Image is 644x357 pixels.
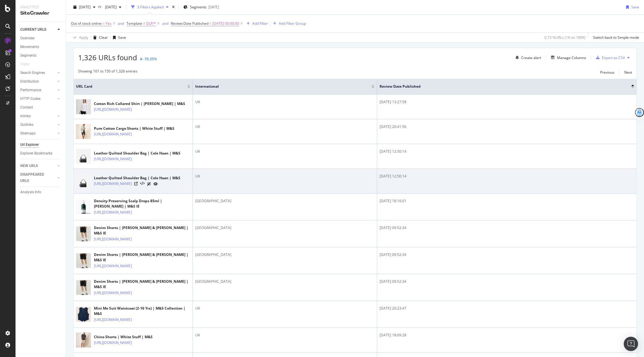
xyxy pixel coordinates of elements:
[591,33,639,42] button: Switch back to Simple mode
[76,84,186,89] span: URL Card
[71,33,88,42] button: Apply
[94,131,132,137] a: [URL][DOMAIN_NAME]
[171,4,176,10] div: times
[20,61,35,67] a: Visits
[76,197,91,217] img: main image
[20,78,39,85] div: Distribution
[171,21,208,26] span: Review Date Published
[624,69,632,76] button: Next
[380,149,634,154] div: [DATE] 12:50:14
[134,182,138,186] a: Visit Online Page
[195,99,374,105] div: UK
[190,4,207,10] span: Segments
[20,78,56,85] a: Distribution
[594,53,625,62] button: Export as CSV
[118,35,126,40] div: Save
[20,44,39,50] div: Movements
[208,4,219,10] div: [DATE]
[20,189,62,195] a: Analysis Info
[20,171,50,184] div: DISAPPEARED URLS
[94,236,132,242] a: [URL][DOMAIN_NAME]
[94,151,180,156] div: Leather Quilted Shoulder Bag | Cole Haan | M&S
[94,317,132,323] a: [URL][DOMAIN_NAME]
[20,52,62,59] a: Segments
[20,130,35,137] div: Sitemaps
[20,96,56,102] a: HTTP Codes
[244,20,268,27] button: Add Filter
[20,104,33,111] div: Content
[20,150,62,157] a: Explorer Bookmarks
[20,163,56,169] a: NEW URLS
[91,33,108,42] button: Clear
[380,306,634,311] div: [DATE] 20:23:47
[79,4,91,10] span: 2025 Oct. 4th
[544,35,586,40] div: 0.73 % URLs ( 1K on 180K )
[118,21,124,26] button: and
[76,122,91,141] img: main image
[106,19,112,28] span: Yes
[20,130,56,137] a: Sitemaps
[94,126,174,131] div: Pure Cotton Cargo Shorts | White Stuff | M&S
[20,104,62,111] a: Content
[20,87,41,93] div: Performance
[78,69,137,76] div: Showing 101 to 150 of 1,326 entries
[76,251,91,270] img: main image
[94,225,190,236] div: Denim Shorts | [PERSON_NAME] & [PERSON_NAME] | M&S IE
[147,181,151,187] a: AI Url Details
[195,225,374,231] div: [GEOGRAPHIC_DATA]
[76,97,91,117] img: main image
[557,55,586,60] div: Manage Columns
[209,21,211,26] span: <
[94,252,190,263] div: Denim Shorts | [PERSON_NAME] & [PERSON_NAME] | M&S IE
[20,171,56,184] a: DISAPPEARED URLS
[94,290,132,296] a: [URL][DOMAIN_NAME]
[631,4,639,10] div: Save
[94,263,132,269] a: [URL][DOMAIN_NAME]
[162,21,168,26] button: and
[78,52,137,62] span: 1,326 URLs found
[279,21,306,26] div: Add Filter Group
[20,189,41,195] div: Analysis Info
[380,198,634,204] div: [DATE] 18:16:01
[20,122,56,128] a: Outlinks
[593,35,639,40] div: Switch back to Simple mode
[195,333,374,338] div: UK
[380,174,634,179] div: [DATE] 12:50:14
[71,21,102,26] span: Out of stock online
[20,27,46,33] div: CURRENT URLS
[94,198,190,209] div: Density Preserving Scalp Drops 85ml | [PERSON_NAME] | M&S IE
[76,278,91,297] img: main image
[20,5,61,10] div: Analytics
[94,106,132,112] a: [URL][DOMAIN_NAME]
[20,96,41,102] div: HTTP Codes
[195,174,374,179] div: UK
[94,340,132,346] a: [URL][DOMAIN_NAME]
[94,334,158,340] div: Chino Shorts | White Stuff | M&S
[126,21,142,26] span: Template
[111,33,126,42] button: Save
[154,181,158,187] a: URL Inspection
[143,56,157,61] div: -76.35%
[20,142,62,148] a: Url Explorer
[94,101,185,106] div: Cotton Rich Collared Shirt | [PERSON_NAME] | M&S
[380,84,622,89] span: Review Date Published
[380,124,634,129] div: [DATE] 20:41:56
[600,70,614,75] div: Previous
[195,84,363,89] span: International
[20,70,45,76] div: Search Engines
[137,4,164,10] div: 3 Filters Applied
[94,156,132,162] a: [URL][DOMAIN_NAME]
[252,21,268,26] div: Add Filter
[79,35,88,40] div: Apply
[181,2,222,12] button: Segments[DATE]
[195,124,374,129] div: UK
[20,70,56,76] a: Search Engines
[602,55,625,60] div: Export as CSV
[98,4,103,9] span: vs
[76,224,91,243] img: main image
[94,181,132,187] a: [URL][DOMAIN_NAME]
[20,113,31,119] div: Inlinks
[380,333,634,338] div: [DATE] 18:09:28
[146,19,156,28] span: DLP/*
